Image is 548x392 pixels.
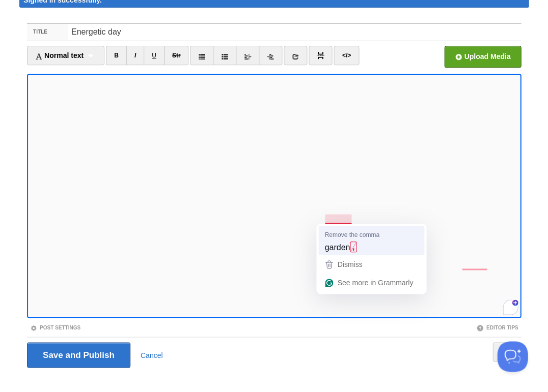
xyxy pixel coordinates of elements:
[334,46,359,65] a: </>
[27,342,130,368] input: Save and Publish
[27,24,68,40] label: Title
[172,52,181,59] del: Str
[35,51,84,59] span: Normal text
[164,46,189,65] a: Str
[141,351,163,359] a: Cancel
[126,46,144,65] a: I
[476,324,518,330] a: Editor Tips
[144,46,165,65] a: U
[497,341,528,372] iframe: Help Scout Beacon - Open
[317,52,324,59] img: pagebreak-icon.png
[30,324,80,330] a: Post Settings
[106,46,127,65] a: B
